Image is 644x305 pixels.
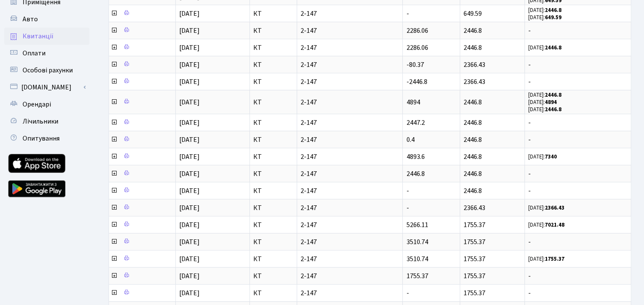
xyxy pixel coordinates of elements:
b: 4894 [545,98,557,106]
b: 7021.48 [545,221,564,229]
small: [DATE]: [528,6,561,14]
span: 2447.2 [406,118,424,127]
span: [DATE] [179,26,200,35]
span: 2-147 [301,273,399,279]
span: 2-147 [301,10,399,17]
span: - [528,187,627,194]
span: 649.59 [464,9,482,18]
small: [DATE]: [528,98,557,106]
span: 2-147 [301,61,399,68]
span: КТ [253,153,294,160]
small: [DATE]: [528,106,561,113]
span: [DATE] [179,288,200,298]
span: КТ [253,170,294,177]
span: - [528,136,627,143]
b: 1755.37 [545,255,564,263]
small: [DATE]: [528,44,561,52]
span: 2446.8 [464,118,482,127]
span: 2366.43 [464,77,485,86]
span: 2-147 [301,290,399,296]
span: - [406,9,409,18]
span: Авто [23,14,38,24]
b: 2446.8 [545,44,561,52]
span: КТ [253,290,294,296]
span: 0.4 [406,135,414,144]
span: 2-147 [301,222,399,228]
span: [DATE] [179,220,200,230]
small: [DATE]: [528,91,561,99]
span: -80.37 [406,60,424,69]
span: 2446.8 [464,152,482,161]
span: 2-147 [301,136,399,143]
span: 2-147 [301,256,399,262]
span: 3510.74 [406,254,428,264]
b: 2446.8 [545,6,561,14]
span: 2286.06 [406,26,428,35]
span: [DATE] [179,271,200,281]
span: 1755.37 [464,271,485,281]
a: Орендарі [4,96,89,113]
span: [DATE] [179,98,200,107]
span: Лічильники [23,117,58,126]
span: Квитанції [23,32,54,41]
a: Особові рахунки [4,62,89,79]
span: Особові рахунки [23,66,73,75]
span: КТ [253,78,294,85]
a: Авто [4,11,89,28]
span: - [528,290,627,296]
span: [DATE] [179,152,200,161]
span: [DATE] [179,186,200,196]
span: [DATE] [179,43,200,52]
span: 2446.8 [464,26,482,35]
span: 2-147 [301,99,399,106]
span: 1755.37 [464,237,485,247]
span: 1755.37 [464,288,485,298]
span: КТ [253,187,294,194]
span: 4894 [406,98,420,107]
span: 2446.8 [406,169,424,178]
span: -2446.8 [406,77,427,86]
small: [DATE]: [528,14,561,21]
span: 2-147 [301,27,399,34]
span: 2-147 [301,204,399,211]
span: 2-147 [301,119,399,126]
span: 2-147 [301,44,399,51]
span: 1755.37 [406,271,428,281]
span: Оплати [23,49,46,58]
span: Опитування [23,134,60,143]
span: [DATE] [179,60,200,69]
small: [DATE]: [528,221,564,229]
span: КТ [253,27,294,34]
b: 7340 [545,153,557,161]
span: [DATE] [179,118,200,127]
span: КТ [253,273,294,279]
span: [DATE] [179,135,200,144]
span: Орендарі [23,100,51,109]
span: - [528,273,627,279]
span: 2-147 [301,187,399,194]
b: 2446.8 [545,106,561,113]
span: 2366.43 [464,203,485,213]
a: Опитування [4,130,89,147]
a: Квитанції [4,28,89,45]
span: КТ [253,99,294,106]
span: 2446.8 [464,135,482,144]
a: Оплати [4,45,89,62]
a: [DOMAIN_NAME] [4,79,89,96]
span: 1755.37 [464,254,485,264]
span: [DATE] [179,203,200,213]
b: 2446.8 [545,91,561,99]
span: 3510.74 [406,237,428,247]
span: [DATE] [179,77,200,86]
span: - [528,239,627,245]
span: 2-147 [301,153,399,160]
span: 2286.06 [406,43,428,52]
span: 2-147 [301,170,399,177]
span: - [528,170,627,177]
span: КТ [253,222,294,228]
span: - [406,186,409,196]
b: 649.59 [545,14,561,21]
span: КТ [253,61,294,68]
span: КТ [253,10,294,17]
span: КТ [253,256,294,262]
